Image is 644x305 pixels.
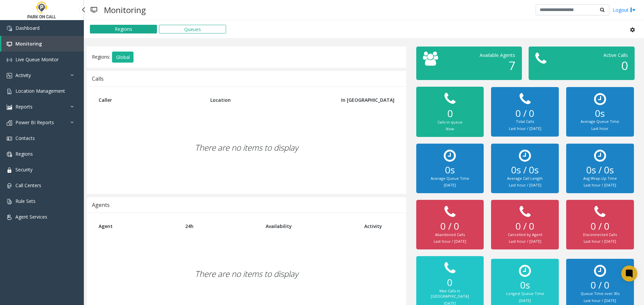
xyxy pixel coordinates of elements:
span: Contacts [15,135,35,141]
small: [DATE] [444,182,456,187]
img: 'icon' [7,104,12,110]
small: Last hour / [DATE] [509,126,541,131]
span: Location Management [15,88,65,94]
img: 'icon' [7,152,12,157]
h3: Monitoring [101,2,149,18]
th: In [GEOGRAPHIC_DATA] [324,92,399,108]
div: Agents [92,201,110,209]
div: Abandoned Calls [423,232,477,238]
img: 'icon' [7,199,12,204]
small: Last hour / [DATE] [509,182,541,187]
div: Total Calls [498,119,552,125]
img: 'icon' [7,26,12,31]
div: Queue Time over 30s [573,291,627,297]
h2: 0s [573,108,627,119]
img: logout [630,6,636,13]
div: Calls [92,74,104,83]
h2: 0s / 0s [573,164,627,176]
h2: 0 / 0 [498,221,552,232]
small: [DATE] [519,298,531,303]
span: 0 [621,58,628,73]
th: Agent [94,218,180,234]
span: Regions [15,151,33,157]
th: 24h [180,218,261,234]
span: Reports [15,103,33,110]
span: Regions: [92,53,110,60]
a: Monitoring [1,36,84,52]
h2: 0 / 0 [498,108,552,119]
img: 'icon' [7,42,12,47]
span: Live Queue Monitor [15,56,59,63]
span: Agent Services [15,214,47,220]
small: Now [446,126,454,131]
small: Last hour / [DATE] [584,298,616,303]
div: Cancelled by Agent [498,232,552,238]
th: Activity [359,218,399,234]
img: 'icon' [7,57,12,63]
img: 'icon' [7,89,12,94]
div: Calls in queue [423,120,477,125]
button: Queues [159,25,226,33]
img: 'icon' [7,183,12,188]
img: 'icon' [7,120,12,126]
small: Last hour [591,126,608,131]
span: Rule Sets [15,198,36,204]
h2: 0 [423,277,477,288]
th: Availability [261,218,359,234]
span: Security [15,166,33,173]
span: Call Centers [15,182,41,188]
img: pageIcon [91,2,97,18]
div: Average Queue Time [423,176,477,181]
div: There are no items to display [94,108,399,187]
small: Last hour / [DATE] [509,239,541,244]
img: 'icon' [7,167,12,173]
div: Disconnected Calls [573,232,627,238]
h2: 0s / 0s [498,164,552,176]
div: Average Call Length [498,176,552,181]
span: Activity [15,72,31,78]
small: Last hour / [DATE] [584,239,616,244]
div: Max Calls in [GEOGRAPHIC_DATA] [423,288,477,299]
div: Average Queue Time [573,119,627,125]
button: Global [112,52,133,63]
img: 'icon' [7,215,12,220]
img: 'icon' [7,73,12,78]
h2: 0s [423,164,477,176]
span: Available Agents [480,52,515,58]
h2: 0 / 0 [423,221,477,232]
img: 'icon' [7,136,12,141]
h2: 0 [423,107,477,120]
button: Regions [90,25,157,33]
h2: 0s [498,280,552,291]
span: Dashboard [15,25,40,31]
span: Active Calls [603,52,628,58]
h2: 0 / 0 [573,280,627,291]
th: Caller [94,92,205,108]
span: Power BI Reports [15,119,54,126]
th: Location [205,92,324,108]
small: Last hour / [DATE] [434,239,466,244]
a: Logout [613,6,636,13]
span: Monitoring [15,41,42,47]
div: Longest Queue Time [498,291,552,297]
span: 7 [508,58,515,73]
div: Avg Wrap-Up Time [573,176,627,181]
h2: 0 / 0 [573,221,627,232]
small: Last hour / [DATE] [584,182,616,187]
